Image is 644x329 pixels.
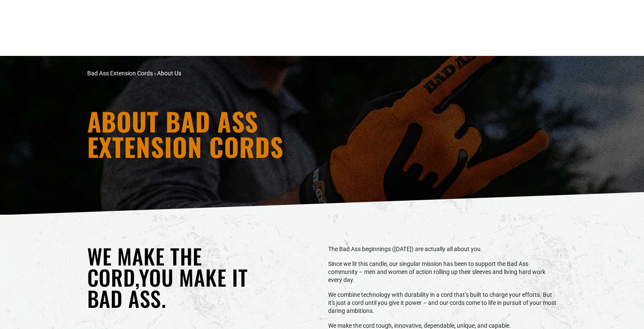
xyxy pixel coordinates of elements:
span: About Us [157,70,181,77]
span: › [154,70,156,77]
p: The Bad Ass beginnings ([DATE]) are actually all about you. [328,245,557,253]
nav: breadcrumbs [87,69,396,78]
p: Since we lit this candle, our singular mission has been to support the Bad Ass community – men an... [328,260,557,284]
p: We combine technology with durability in a cord that’s built to charge your efforts. But it's jus... [328,291,557,315]
h1: ABOUT BAD ASS EXTENSION CORDS [87,108,316,159]
a: Bad Ass Extension Cords [87,70,153,77]
h2: We Make the cord,you make it bad ass. [87,245,276,309]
